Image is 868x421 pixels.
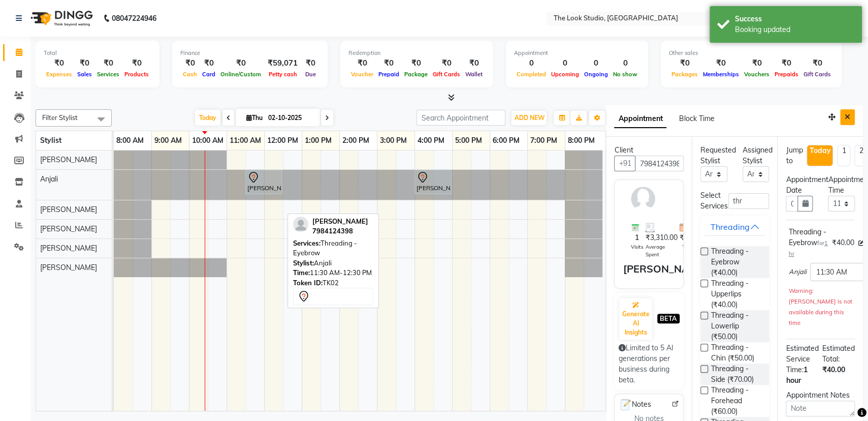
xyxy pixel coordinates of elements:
[711,310,761,342] span: Threading - Lowerlip (₹50.00)
[246,171,281,193] div: [PERSON_NAME] ., TK01, 11:30 AM-12:30 PM, Threading - Eyebrow
[711,342,761,364] span: Threading - Chin (₹50.00)
[786,145,802,166] div: Jump to
[700,71,742,78] span: Memberships
[264,57,302,69] div: ₹59,071
[786,174,813,196] div: Appointment Date
[669,57,700,69] div: ₹0
[614,156,635,171] button: +91
[635,232,639,243] span: 1
[293,258,373,268] div: Anjali
[711,221,750,233] div: Threading
[200,71,218,78] span: Card
[565,133,597,148] a: 8:00 PM
[302,133,334,148] a: 1:00 PM
[75,57,94,69] div: ₹0
[630,243,643,251] span: Visits
[265,133,301,148] a: 12:00 PM
[514,71,549,78] span: Completed
[152,133,184,148] a: 9:00 AM
[266,71,300,78] span: Petty cash
[801,57,833,69] div: ₹0
[293,279,323,287] span: Token ID:
[218,71,264,78] span: Online/Custom
[735,14,854,24] div: Success
[772,71,801,78] span: Prepaids
[75,71,94,78] span: Sales
[704,218,765,236] button: Threading
[628,184,658,214] img: avatar
[614,110,666,128] span: Appointment
[490,133,522,148] a: 6:00 PM
[114,133,146,148] a: 8:00 AM
[614,145,684,156] div: Client
[528,133,560,148] a: 7:00 PM
[619,398,651,411] span: Notes
[430,57,463,69] div: ₹0
[40,263,97,272] span: [PERSON_NAME]
[415,171,451,193] div: [PERSON_NAME], TK02, 04:00 PM-05:00 PM, Threading - Eyebrow
[463,71,485,78] span: Wallet
[180,71,200,78] span: Cash
[786,344,818,374] span: Estimated Service Time:
[858,240,864,246] i: Edit price
[302,57,319,69] div: ₹0
[463,57,485,69] div: ₹0
[742,71,772,78] span: Vouchers
[735,24,854,35] div: Booking updated
[200,57,218,69] div: ₹0
[693,190,721,212] div: Select Services
[645,243,677,258] span: Average Spent
[40,224,97,233] span: [PERSON_NAME]
[822,344,855,364] span: Estimated Total:
[122,71,151,78] span: Products
[122,57,151,69] div: ₹0
[293,259,314,267] span: Stylist:
[376,71,402,78] span: Prepaid
[430,71,463,78] span: Gift Cards
[618,343,680,385] div: Limited to 5 AI generations per business during beta.
[657,314,680,323] span: BETA
[244,114,265,122] span: Thu
[293,239,357,257] span: Threading - Eyebrow
[610,71,640,78] span: No show
[293,217,308,232] img: profile
[293,268,373,278] div: 11:30 AM-12:30 PM
[348,71,376,78] span: Voucher
[742,57,772,69] div: ₹0
[645,232,677,243] span: ₹3,310.00
[40,155,97,164] span: [PERSON_NAME]
[40,174,58,184] span: Anjali
[377,133,409,148] a: 3:00 PM
[788,267,806,277] span: Anjali
[854,145,867,166] li: 2
[312,226,368,236] div: 7984124398
[26,4,95,33] img: logo
[786,390,855,401] div: Appointment Notes
[711,246,761,278] span: Threading - Eyebrow (₹40.00)
[514,57,549,69] div: 0
[728,193,769,209] input: Search by service name
[743,145,769,166] div: Assigned Stylist
[809,145,830,156] div: Today
[514,49,640,57] div: Appointment
[582,71,610,78] span: Ongoing
[402,71,430,78] span: Package
[348,49,485,57] div: Redemption
[44,57,75,69] div: ₹0
[786,196,798,212] input: yyyy-mm-dd
[189,133,226,148] a: 10:00 AM
[828,174,855,196] div: Appointment Time
[623,261,707,277] div: [PERSON_NAME]
[822,365,845,374] span: ₹40.00
[582,57,610,69] div: 0
[801,71,833,78] span: Gift Cards
[788,227,827,259] div: Threading - Eyebrow
[831,237,854,248] span: ₹40.00
[195,110,220,126] span: Today
[415,133,447,148] a: 4:00 PM
[840,109,855,125] button: Close
[303,71,318,78] span: Due
[44,71,75,78] span: Expenses
[340,133,372,148] a: 2:00 PM
[293,278,373,288] div: TK02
